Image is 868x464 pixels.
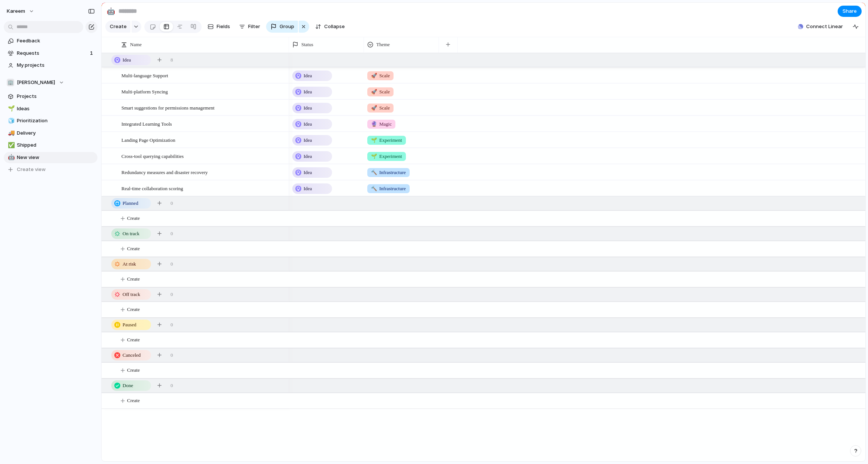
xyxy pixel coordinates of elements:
span: kareem [7,8,25,15]
span: Idea [304,120,312,128]
button: kareem [3,5,38,17]
span: Integrated Learning Tools [121,119,172,128]
span: Name [130,41,142,48]
span: Requests [17,50,88,57]
span: Experiment [371,137,402,144]
button: Group [266,21,298,33]
span: 🔮 [371,121,377,127]
span: 🔨 [371,186,377,191]
button: 🤖 [7,154,14,161]
span: Create view [17,166,46,173]
span: Create [127,245,140,252]
span: Idea [304,153,312,160]
span: Delivery [17,129,95,137]
span: Experiment [371,153,402,160]
span: Projects [17,93,95,100]
button: 🤖 [105,5,117,17]
span: Done [123,382,133,389]
button: 🚚 [7,129,14,137]
span: Create [127,336,140,344]
span: 0 [171,260,173,268]
span: Create [127,275,140,283]
span: Idea [304,104,312,112]
span: Status [301,41,313,48]
span: 🚀 [371,105,377,111]
span: Idea [123,56,131,64]
span: 0 [171,351,173,359]
span: 0 [171,230,173,237]
span: Feedback [17,37,95,45]
span: Group [280,23,294,30]
a: 🧊Prioritization [4,115,97,126]
span: My projects [17,62,95,69]
span: 0 [171,321,173,329]
a: 🚚Delivery [4,128,97,139]
span: 🚀 [371,89,377,95]
span: Multi-language Support [121,71,168,80]
span: Filter [248,23,260,30]
button: Share [838,6,862,17]
a: Requests1 [4,48,97,59]
span: Infrastructure [371,169,406,176]
span: Ideas [17,105,95,113]
span: 1 [90,50,94,57]
span: Idea [304,169,312,176]
span: Fields [217,23,230,30]
button: Create [105,21,130,33]
span: Idea [304,137,312,144]
a: 🌱Ideas [4,103,97,114]
span: Scale [371,88,390,96]
div: 🧊 [8,117,13,125]
span: Multi-platform Syncing [121,87,168,96]
div: ✅Shipped [4,140,97,151]
div: ✅ [8,141,13,150]
span: Cross-tool querying capabilities [121,152,184,160]
span: Real-time collaboration scoring [121,184,183,192]
span: Idea [304,72,312,80]
span: Canceled [123,351,141,359]
a: Projects [4,91,97,102]
button: Fields [205,21,233,33]
span: 🌱 [371,153,377,159]
span: Infrastructure [371,185,406,192]
button: 🏢[PERSON_NAME] [4,77,97,88]
span: At risk [123,260,136,268]
button: Filter [236,21,263,33]
span: Collapse [324,23,345,30]
span: Theme [376,41,390,48]
button: Connect Linear [795,21,846,32]
span: 8 [171,56,173,64]
span: 0 [171,200,173,207]
span: Scale [371,104,390,112]
span: Create [127,366,140,374]
button: Collapse [312,21,348,33]
span: Create [127,397,140,404]
span: New view [17,154,95,161]
span: Paused [123,321,136,329]
span: Landing Page Optimization [121,135,175,144]
a: Feedback [4,35,97,47]
span: Planned [123,200,138,207]
a: 🤖New view [4,152,97,163]
span: Create [127,306,140,313]
div: 🤖 [107,6,115,16]
span: 🌱 [371,137,377,143]
span: [PERSON_NAME] [17,79,55,86]
div: 🚚 [8,129,13,137]
span: Shipped [17,141,95,149]
button: ✅ [7,141,14,149]
span: Create [110,23,127,30]
span: Redundancy measures and disaster recovery [121,168,208,176]
span: Create [127,215,140,222]
span: Prioritization [17,117,95,125]
span: On track [123,230,139,237]
span: Idea [304,185,312,192]
a: My projects [4,60,97,71]
span: Share [843,8,857,15]
span: 0 [171,291,173,298]
button: 🌱 [7,105,14,113]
